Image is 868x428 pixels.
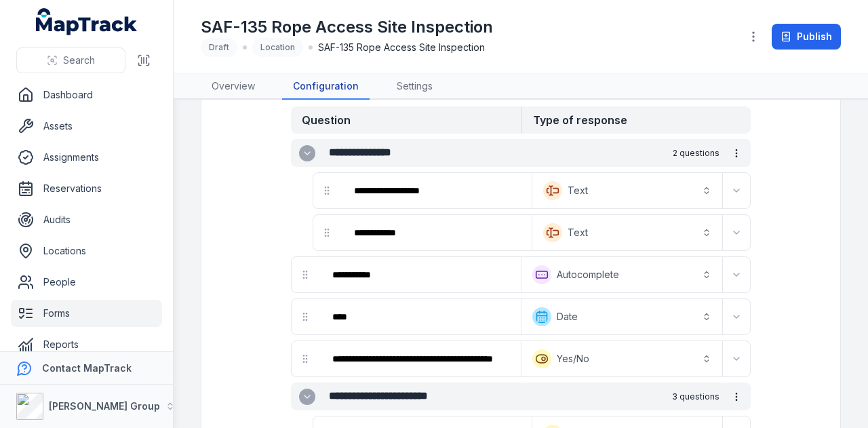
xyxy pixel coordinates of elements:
[292,303,319,330] div: drag
[726,180,747,201] button: Expand
[726,306,747,328] button: Expand
[11,331,162,358] a: Reports
[321,185,332,196] svg: drag
[673,148,719,159] span: 2 questions
[524,344,719,374] button: Yes/No
[725,385,748,408] button: more-detail
[300,311,311,322] svg: drag
[672,391,719,402] span: 3 questions
[524,302,719,332] button: Date
[313,219,340,246] div: drag
[11,113,162,140] a: Assets
[299,389,315,405] button: Expand
[42,362,132,374] strong: Contact MapTrack
[11,237,162,265] a: Locations
[49,400,160,412] strong: [PERSON_NAME] Group
[11,300,162,327] a: Forms
[36,8,138,35] a: MapTrack
[343,176,529,206] div: :r3c6:-form-item-label
[282,74,370,100] a: Configuration
[292,261,319,288] div: drag
[300,353,311,364] svg: drag
[321,344,518,374] div: :r3cu:-form-item-label
[201,16,493,38] h1: SAF-135 Rope Access Site Inspection
[321,302,518,332] div: :r3co:-form-item-label
[63,54,95,67] span: Search
[252,38,303,57] div: Location
[11,206,162,233] a: Audits
[726,348,747,370] button: Expand
[16,47,125,73] button: Search
[524,260,719,290] button: Autocomplete
[201,38,237,57] div: Draft
[313,177,340,204] div: drag
[772,24,841,50] button: Publish
[386,74,443,100] a: Settings
[535,176,719,206] button: Text
[521,106,751,134] strong: Type of response
[11,144,162,171] a: Assignments
[11,175,162,202] a: Reservations
[299,145,315,161] button: Expand
[725,142,748,165] button: more-detail
[321,227,332,238] svg: drag
[11,269,162,296] a: People
[292,345,319,372] div: drag
[535,218,719,248] button: Text
[201,74,266,100] a: Overview
[726,222,747,244] button: Expand
[726,264,747,286] button: Expand
[321,260,518,290] div: :r3ci:-form-item-label
[300,269,311,280] svg: drag
[291,106,521,134] strong: Question
[318,41,485,54] span: SAF-135 Rope Access Site Inspection
[11,81,162,109] a: Dashboard
[343,218,529,248] div: :r3cc:-form-item-label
